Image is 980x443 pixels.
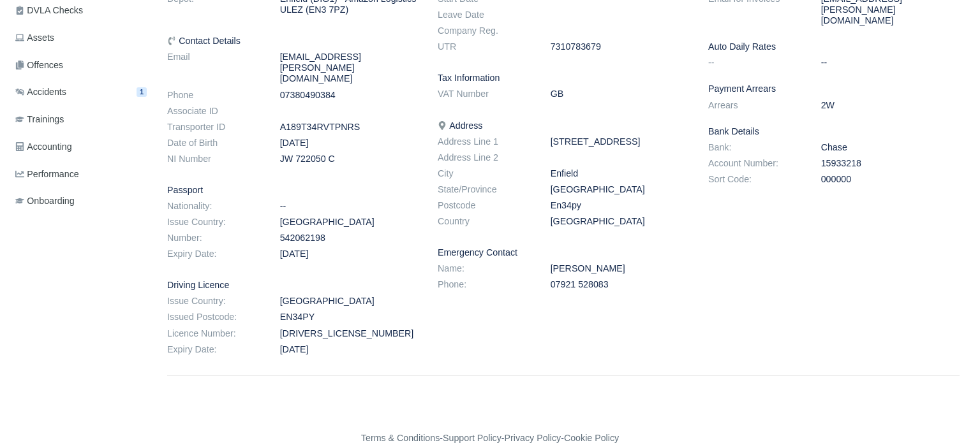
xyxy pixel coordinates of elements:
dt: Address Line 2 [428,152,541,163]
dt: Phone [158,90,271,101]
dt: Expiry Date: [158,344,271,355]
a: Support Policy [443,433,501,443]
span: Assets [15,31,54,45]
dd: GB [541,89,699,99]
h6: Tax Information [438,73,689,84]
span: DVLA Checks [15,3,83,18]
dd: 07380490384 [271,90,428,101]
dd: [DATE] [271,344,428,355]
a: Cookie Policy [564,433,619,443]
dd: [STREET_ADDRESS] [541,136,699,147]
dt: Company Reg. [428,25,541,36]
dd: EN34PY [271,312,428,323]
dt: Arrears [699,100,812,111]
a: Trainings [10,107,152,132]
dt: Postcode [428,200,541,211]
dt: Country [428,216,541,227]
dd: [DATE] [271,249,428,259]
dt: Address Line 1 [428,136,541,147]
a: Offences [10,53,152,78]
dd: [EMAIL_ADDRESS][PERSON_NAME][DOMAIN_NAME] [271,52,428,84]
dt: Phone: [428,279,541,290]
dd: 07921 528083 [541,279,699,290]
dt: Transporter ID [158,122,271,133]
dd: Enfield [541,168,699,179]
dt: City [428,168,541,179]
dd: [GEOGRAPHIC_DATA] [541,216,699,227]
h6: Emergency Contact [438,247,689,258]
span: Accounting [15,140,72,154]
dd: -- [271,201,428,212]
dd: [DATE] [271,138,428,149]
dt: UTR [428,41,541,52]
a: Onboarding [10,189,152,214]
a: Accounting [10,134,152,159]
dd: En34py [541,200,699,211]
dt: Issue Country: [158,296,271,307]
dt: Account Number: [699,158,812,169]
a: Privacy Policy [505,433,561,443]
dd: 15933218 [812,158,969,169]
dd: A189T34RVTPNRS [271,122,428,133]
dd: -- [812,57,969,68]
dd: [PERSON_NAME] [541,263,699,274]
span: Offences [15,58,63,73]
a: Terms & Conditions [361,433,440,443]
span: 1 [137,87,147,97]
dt: Number: [158,233,271,243]
dd: 542062198 [271,233,428,243]
iframe: Chat Widget [916,382,980,443]
h6: Address [438,120,689,131]
dt: Date of Birth [158,138,271,149]
dd: [DRIVERS_LICENSE_NUMBER] [271,328,428,339]
dd: [GEOGRAPHIC_DATA] [541,184,699,195]
dt: Name: [428,263,541,274]
span: Trainings [15,112,64,127]
dt: Bank: [699,142,812,153]
dd: 000000 [812,174,969,185]
dt: Issued Postcode: [158,312,271,323]
dt: VAT Number [428,89,541,99]
a: Accidents 1 [10,80,152,105]
dd: 2W [812,100,969,111]
dt: NI Number [158,154,271,164]
a: Performance [10,162,152,187]
dt: State/Province [428,184,541,195]
dt: Nationality: [158,201,271,212]
h6: Driving Licence [167,280,419,291]
dt: Leave Date [428,10,541,20]
dt: -- [699,57,812,68]
dd: [GEOGRAPHIC_DATA] [271,217,428,228]
dd: [GEOGRAPHIC_DATA] [271,296,428,307]
dd: JW 722050 C [271,154,428,164]
dd: Chase [812,142,969,153]
h6: Contact Details [167,36,419,47]
h6: Payment Arrears [708,84,960,94]
span: Performance [15,167,79,182]
dt: Expiry Date: [158,249,271,259]
h6: Auto Daily Rates [708,41,960,52]
dt: Sort Code: [699,174,812,185]
dt: Email [158,52,271,84]
dt: Issue Country: [158,217,271,228]
dt: Licence Number: [158,328,271,339]
a: Assets [10,25,152,50]
dt: Associate ID [158,106,271,117]
span: Onboarding [15,194,75,208]
span: Accidents [15,85,66,99]
h6: Passport [167,185,419,196]
h6: Bank Details [708,126,960,137]
dd: 7310783679 [541,41,699,52]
